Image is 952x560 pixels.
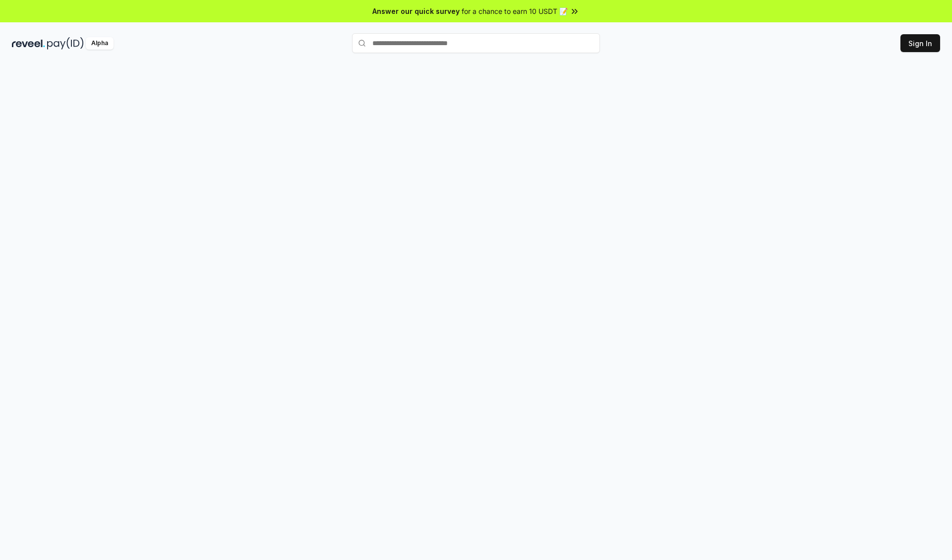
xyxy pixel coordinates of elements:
button: Sign In [900,34,940,52]
span: for a chance to earn 10 USDT 📝 [462,6,568,16]
img: reveel_dark [12,37,45,50]
img: pay_id [47,37,84,50]
span: Answer our quick survey [372,6,460,16]
div: Alpha [86,37,114,50]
